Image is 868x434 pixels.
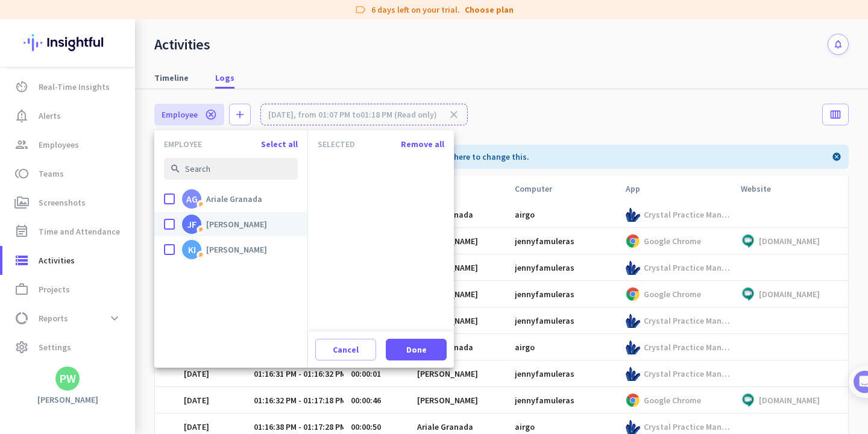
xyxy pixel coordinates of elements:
[197,225,205,234] div: P
[187,219,197,229] div: JF
[197,251,205,259] div: P
[212,5,233,27] div: Close
[51,177,190,199] h1: Success! 🎉
[261,140,298,148] div: Select all
[406,344,427,356] span: Done
[206,244,267,255] span: [PERSON_NAME]
[318,140,355,148] div: Selected
[188,245,196,254] div: KI
[315,339,376,360] button: Cancel
[401,140,444,148] div: Remove all
[8,5,31,28] button: go back
[51,199,190,213] div: You completed the checklist!
[71,230,171,254] button: Congratulations!
[386,339,447,360] button: Done
[186,194,198,204] div: AG
[206,193,262,204] span: Ariale Granada
[197,200,205,209] div: P
[164,140,202,148] div: Employee
[170,163,181,174] i: search
[333,344,359,356] span: Cancel
[164,158,298,180] input: Search
[206,219,267,230] span: [PERSON_NAME]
